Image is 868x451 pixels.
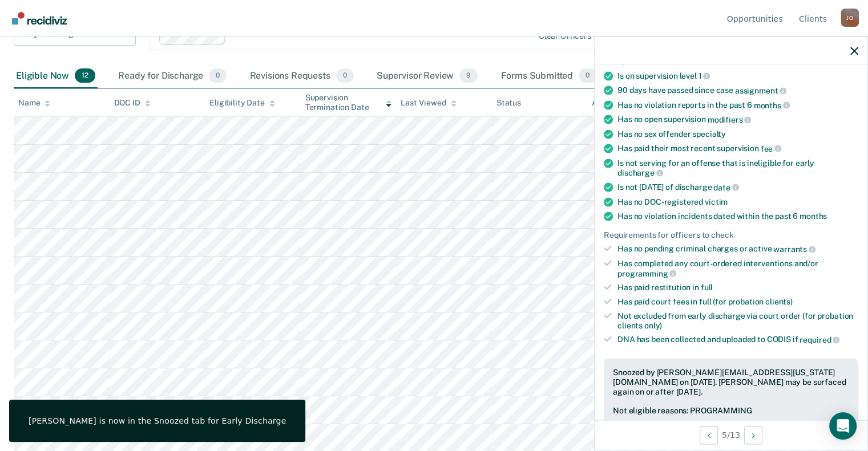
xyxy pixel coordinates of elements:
[75,68,95,83] span: 12
[305,93,392,112] div: Supervision Termination Date
[498,64,599,89] div: Forms Submitted
[713,182,738,192] span: date
[744,426,762,444] button: Next Opportunity
[617,100,858,110] div: Has no violation reports in the past 6
[209,98,275,108] div: Eligibility Date
[617,269,676,278] span: programming
[374,64,481,89] div: Supervisor Review
[209,68,227,83] span: 0
[247,64,356,89] div: Revisions Requests
[617,311,858,330] div: Not excluded from early discharge via court order (for probation clients
[401,98,456,108] div: Last Viewed
[336,68,354,83] span: 0
[617,143,858,153] div: Has paid their most recent supervision
[114,98,151,108] div: DOC ID
[617,182,858,192] div: Is not [DATE] of discharge
[595,420,867,450] div: 5 / 13
[692,129,726,138] span: specialty
[617,258,858,278] div: Has completed any court-ordered interventions and/or
[617,197,858,206] div: Has no DOC-registered
[841,9,859,27] div: J O
[29,416,286,426] div: [PERSON_NAME] is now in the Snoozed tab for Early Discharge
[800,335,839,344] span: required
[617,71,858,81] div: Is on supervision level
[613,406,849,416] div: Not eligible reasons: PROGRAMMING
[829,412,857,440] div: Open Intercom Messenger
[761,144,781,153] span: fee
[18,98,50,108] div: Name
[617,158,858,177] div: Is not serving for an offense that is ineligible for early
[708,115,752,124] span: modifiers
[496,98,521,108] div: Status
[579,68,596,83] span: 0
[705,197,728,206] span: victim
[617,168,663,177] span: discharge
[699,71,710,80] span: 1
[617,297,858,307] div: Has paid court fees in full (for probation
[617,211,858,221] div: Has no violation incidents dated within the past 6
[841,9,859,27] button: Profile dropdown button
[617,244,858,254] div: Has no pending criminal charges or active
[735,86,786,95] span: assignment
[12,12,67,25] img: Recidiviz
[116,64,229,89] div: Ready for Discharge
[754,100,790,109] span: months
[765,297,793,306] span: clients)
[604,230,858,239] div: Requirements for officers to check
[800,211,827,220] span: months
[617,283,858,292] div: Has paid restitution in
[613,368,849,396] div: Snoozed by [PERSON_NAME][EMAIL_ADDRESS][US_STATE][DOMAIN_NAME] on [DATE]. [PERSON_NAME] may be su...
[617,129,858,139] div: Has no sex offender
[617,335,858,345] div: DNA has been collected and uploaded to CODIS if
[592,98,645,108] div: Assigned to
[644,320,662,330] span: only)
[617,115,858,125] div: Has no open supervision
[14,64,98,89] div: Eligible Now
[701,283,713,292] span: full
[773,245,815,254] span: warrants
[459,68,478,83] span: 9
[700,426,718,444] button: Previous Opportunity
[617,86,858,96] div: 90 days have passed since case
